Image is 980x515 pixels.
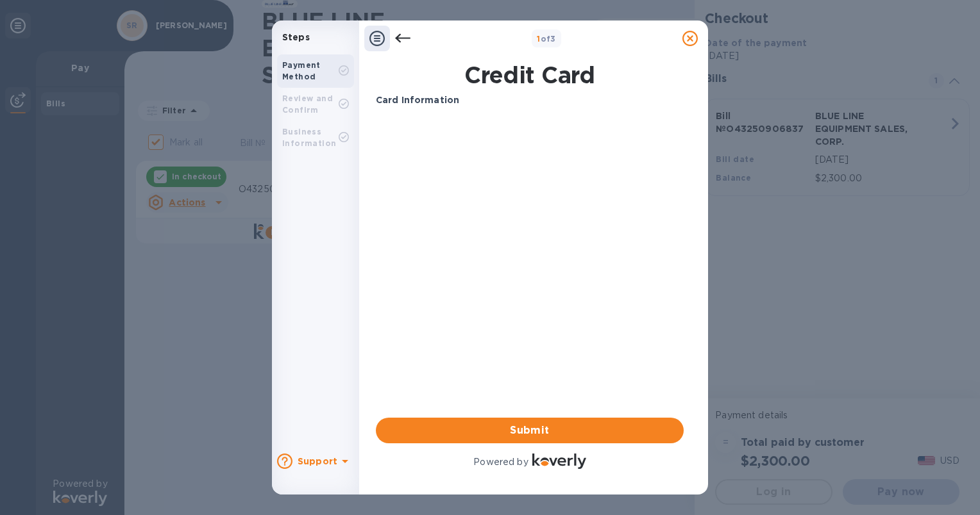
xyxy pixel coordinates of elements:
iframe: Your browser does not support iframes [376,117,684,213]
button: Submit [376,418,684,443]
p: Powered by [473,455,528,469]
b: Payment Method [282,60,321,81]
b: Business Information [282,127,336,148]
b: Steps [282,32,310,42]
b: Support [298,456,337,466]
b: Card Information [376,95,459,105]
img: Logo [532,454,586,469]
b: of 3 [537,34,556,44]
span: Submit [386,423,673,438]
span: 1 [537,34,540,44]
b: Review and Confirm [282,94,333,115]
h1: Credit Card [371,61,689,88]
